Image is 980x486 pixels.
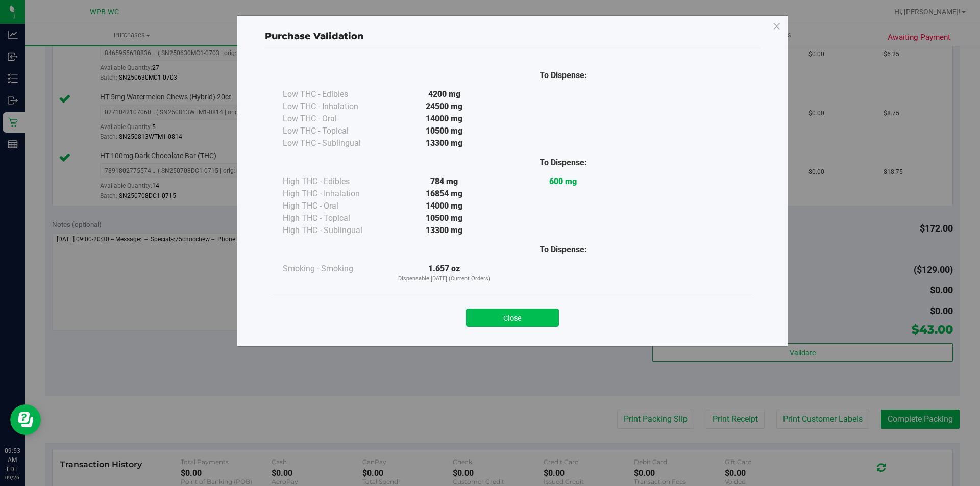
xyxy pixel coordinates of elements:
div: High THC - Inhalation [283,188,385,200]
div: High THC - Edibles [283,175,385,188]
div: To Dispense: [504,244,623,256]
div: 13300 mg [385,137,504,149]
div: 1.657 oz [385,263,504,284]
div: 4200 mg [385,88,504,100]
div: 24500 mg [385,100,504,113]
div: Low THC - Edibles [283,88,385,100]
p: Dispensable [DATE] (Current Orders) [385,275,504,284]
span: Purchase Validation [265,31,364,42]
div: To Dispense: [504,157,623,169]
div: 10500 mg [385,212,504,224]
div: Low THC - Sublingual [283,137,385,149]
div: High THC - Oral [283,200,385,212]
button: Close [466,309,559,327]
div: 13300 mg [385,224,504,237]
div: To Dispense: [504,69,623,82]
div: Smoking - Smoking [283,263,385,275]
strong: 600 mg [549,176,577,186]
div: High THC - Sublingual [283,224,385,237]
div: 784 mg [385,175,504,188]
div: 14000 mg [385,113,504,125]
div: Low THC - Inhalation [283,100,385,113]
div: High THC - Topical [283,212,385,224]
iframe: Resource center [10,404,41,435]
div: 14000 mg [385,200,504,212]
div: Low THC - Oral [283,113,385,125]
div: 16854 mg [385,188,504,200]
div: 10500 mg [385,125,504,137]
div: Low THC - Topical [283,125,385,137]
